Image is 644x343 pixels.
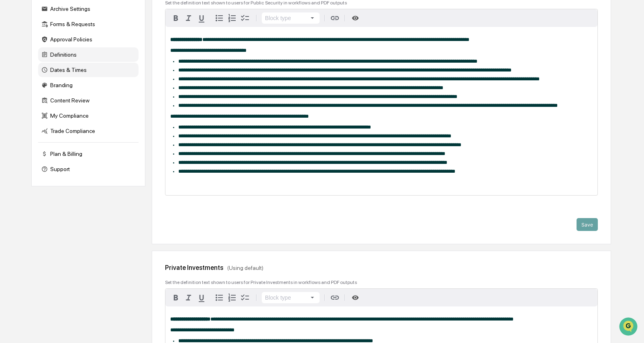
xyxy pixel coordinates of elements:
a: 🗄️Attestations [55,98,103,112]
div: Trade Compliance [38,124,139,138]
button: Show preview [348,292,363,303]
p: How can we help? [8,17,146,30]
div: Definitions [38,47,139,62]
div: 🖐️ [8,102,14,108]
div: Dates & Times [38,63,139,77]
img: 1746055101610-c473b297-6a78-478c-a979-82029cc54cd1 [8,61,22,76]
span: (Using default) [227,265,263,271]
div: Archive Settings [38,2,139,16]
button: Block type [262,12,320,24]
button: Underline [195,291,208,304]
span: Preclearance [16,101,52,109]
button: Italic [182,291,195,304]
button: Underline [195,12,208,24]
button: Italic [182,12,195,24]
div: 🔎 [8,117,14,124]
button: Bold [169,12,182,24]
button: Show preview [348,13,363,24]
button: Bold [169,291,182,304]
div: Start new chat [27,61,132,69]
a: 🔎Data Lookup [5,113,54,128]
div: Forms & Requests [38,17,139,31]
a: 🖐️Preclearance [5,98,55,112]
div: Plan & Billing [38,147,139,161]
a: Powered byPylon [57,136,97,142]
div: We're available if you need us! [27,69,102,76]
span: Pylon [80,136,97,142]
div: Support [38,162,139,176]
button: Block type [262,292,320,303]
button: Save [577,218,598,231]
div: Content Review [38,93,139,108]
div: 🗄️ [58,102,65,108]
iframe: Open customer support [618,316,640,338]
div: Approval Policies [38,32,139,47]
div: Set the definition text shown to users for Private Investments in workflows and PDF outputs [165,280,598,285]
div: My Compliance [38,108,139,123]
div: Branding [38,78,139,92]
span: Data Lookup [16,116,51,125]
span: Attestations [66,101,100,109]
div: Private Investments [165,264,598,272]
button: Start new chat [137,64,146,73]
